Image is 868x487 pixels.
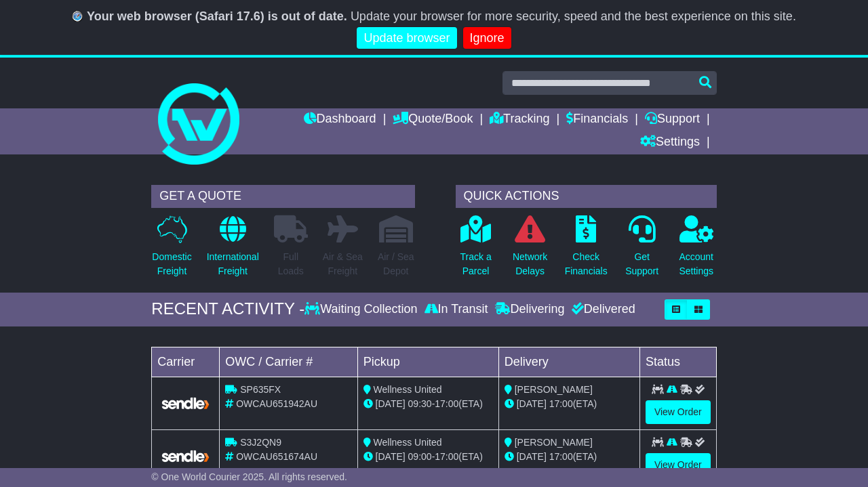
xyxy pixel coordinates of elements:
[323,250,363,278] p: Air & Sea Freight
[564,215,608,286] a: CheckFinancials
[679,250,713,278] p: Account Settings
[376,398,406,409] span: [DATE]
[304,108,376,131] a: Dashboard
[374,384,442,395] span: Wellness United
[505,450,634,464] div: (ETA)
[240,384,281,395] span: SP635FX
[236,451,317,462] span: OWCAU651674AU
[151,185,414,208] div: GET A QUOTE
[435,398,458,409] span: 17:00
[304,302,420,317] div: Waiting Collection
[498,347,639,377] td: Delivery
[625,215,659,286] a: GetSupport
[220,347,357,377] td: OWC / Carrier #
[152,347,220,377] td: Carrier
[376,451,406,462] span: [DATE]
[678,215,714,286] a: AccountSettings
[568,302,635,317] div: Delivered
[408,451,432,462] span: 09:00
[490,108,549,131] a: Tracking
[374,437,442,448] span: Wellness United
[517,451,547,462] span: [DATE]
[274,250,308,278] p: Full Loads
[393,108,473,131] a: Quote/Book
[421,302,492,317] div: In Transit
[357,27,456,49] a: Update browser
[515,437,593,448] span: [PERSON_NAME]
[565,250,608,278] p: Check Financials
[378,250,414,278] p: Air / Sea Depot
[646,453,711,477] a: View Order
[640,131,700,154] a: Settings
[236,398,317,409] span: OWCAU651942AU
[517,398,547,409] span: [DATE]
[152,250,191,278] p: Domestic Freight
[207,250,259,278] p: International Freight
[460,250,492,278] p: Track a Parcel
[549,398,573,409] span: 17:00
[206,215,260,286] a: InternationalFreight
[357,347,498,377] td: Pickup
[639,347,716,377] td: Status
[549,451,573,462] span: 17:00
[513,250,547,278] p: Network Delays
[646,400,711,424] a: View Order
[351,9,796,23] span: Update your browser for more security, speed and the best experience on this site.
[492,302,568,317] div: Delivering
[160,396,211,410] img: GetCarrierServiceLogo
[363,397,493,411] div: - (ETA)
[363,450,493,464] div: - (ETA)
[240,437,281,448] span: S3J2QN9
[460,215,492,286] a: Track aParcel
[151,299,304,319] div: RECENT ACTIVITY -
[151,215,192,286] a: DomesticFreight
[512,215,548,286] a: NetworkDelays
[151,471,347,482] span: © One World Courier 2025. All rights reserved.
[160,449,211,463] img: GetCarrierServiceLogo
[515,384,593,395] span: [PERSON_NAME]
[408,398,432,409] span: 09:30
[463,27,511,49] a: Ignore
[566,108,628,131] a: Financials
[505,397,634,411] div: (ETA)
[625,250,658,278] p: Get Support
[645,108,700,131] a: Support
[435,451,458,462] span: 17:00
[87,9,347,23] b: Your web browser (Safari 17.6) is out of date.
[456,185,717,208] div: QUICK ACTIONS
